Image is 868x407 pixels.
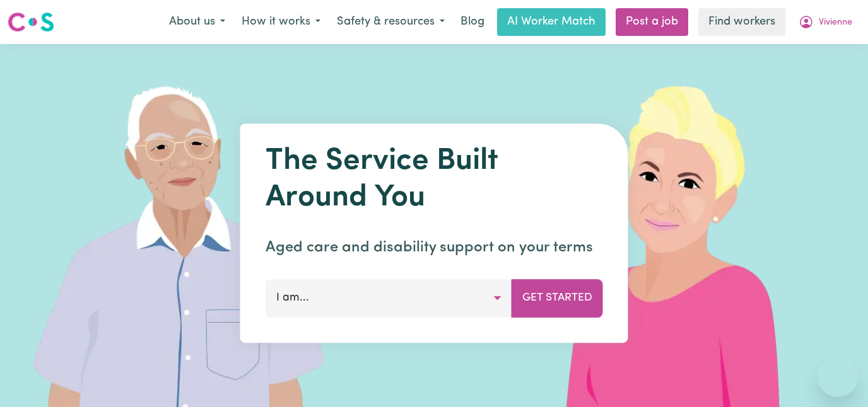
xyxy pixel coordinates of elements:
button: I am... [266,279,512,317]
button: Safety & resources [329,9,453,35]
button: How it works [233,9,329,35]
p: Aged care and disability support on your terms [266,236,603,259]
a: AI Worker Match [497,8,606,36]
span: Vivienne [819,16,852,30]
a: Careseekers logo [8,8,54,37]
iframe: Button to launch messaging window [818,357,858,397]
button: About us [161,9,233,35]
a: Blog [453,8,492,36]
img: Careseekers logo [8,11,54,33]
h1: The Service Built Around You [266,144,603,216]
button: Get Started [512,279,603,317]
a: Post a job [616,8,688,36]
button: My Account [790,9,860,35]
a: Find workers [698,8,785,36]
